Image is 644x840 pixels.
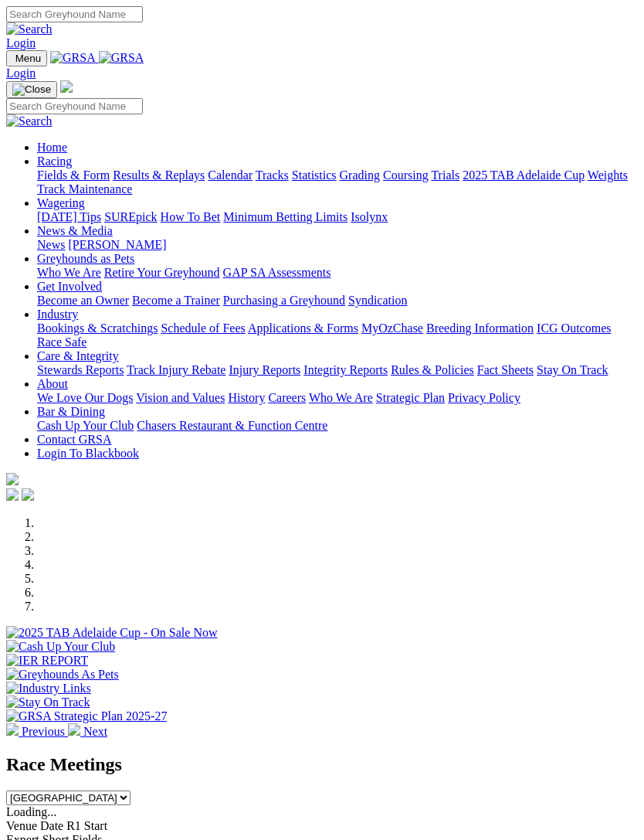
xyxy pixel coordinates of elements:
[68,723,80,736] img: chevron-right-pager-white.svg
[448,391,520,404] a: Privacy Policy
[340,168,380,182] a: Grading
[6,81,57,98] button: Toggle navigation
[6,114,53,128] img: Search
[6,709,167,723] img: GRSA Strategic Plan 2025-27
[37,168,638,196] div: Racing
[37,238,65,251] a: News
[37,419,638,433] div: Bar & Dining
[383,168,429,182] a: Coursing
[37,266,638,280] div: Greyhounds as Pets
[22,725,65,738] span: Previous
[37,391,133,404] a: We Love Our Dogs
[37,266,101,279] a: Who We Are
[113,168,205,182] a: Results & Replays
[37,363,124,376] a: Stewards Reports
[223,294,345,307] a: Purchasing a Greyhound
[537,363,608,376] a: Stay On Track
[37,155,72,168] a: Racing
[37,141,67,154] a: Home
[83,725,107,738] span: Next
[127,363,225,376] a: Track Injury Rebate
[37,168,110,182] a: Fields & Form
[37,391,638,405] div: About
[37,321,638,349] div: Industry
[37,363,638,377] div: Care & Integrity
[351,210,388,223] a: Isolynx
[37,377,68,390] a: About
[6,695,90,709] img: Stay On Track
[37,196,85,209] a: Wagering
[6,36,36,49] a: Login
[6,626,218,640] img: 2025 TAB Adelaide Cup - On Sale Now
[6,640,115,654] img: Cash Up Your Club
[6,805,56,818] span: Loading...
[6,6,143,22] input: Search
[104,210,157,223] a: SUREpick
[391,363,474,376] a: Rules & Policies
[6,682,91,695] img: Industry Links
[68,238,166,251] a: [PERSON_NAME]
[426,321,534,335] a: Breeding Information
[37,433,111,446] a: Contact GRSA
[477,363,534,376] a: Fact Sheets
[292,168,337,182] a: Statistics
[104,266,220,279] a: Retire Your Greyhound
[161,321,245,335] a: Schedule of Fees
[309,391,373,404] a: Who We Are
[37,349,119,362] a: Care & Integrity
[161,210,221,223] a: How To Bet
[6,668,119,682] img: Greyhounds As Pets
[22,488,34,501] img: twitter.svg
[37,238,638,252] div: News & Media
[6,473,19,485] img: logo-grsa-white.png
[348,294,407,307] a: Syndication
[431,168,459,182] a: Trials
[588,168,628,182] a: Weights
[50,51,96,65] img: GRSA
[256,168,289,182] a: Tracks
[15,53,41,64] span: Menu
[303,363,388,376] a: Integrity Reports
[361,321,423,335] a: MyOzChase
[37,252,134,265] a: Greyhounds as Pets
[37,182,132,196] a: Track Maintenance
[37,224,113,237] a: News & Media
[68,725,107,738] a: Next
[99,51,144,65] img: GRSA
[137,419,327,432] a: Chasers Restaurant & Function Centre
[37,294,638,308] div: Get Involved
[229,363,300,376] a: Injury Reports
[6,66,36,80] a: Login
[376,391,445,404] a: Strategic Plan
[223,266,331,279] a: GAP SA Assessments
[223,210,347,223] a: Minimum Betting Limits
[37,405,105,418] a: Bar & Dining
[6,819,37,832] span: Venue
[6,22,53,36] img: Search
[6,654,88,668] img: IER REPORT
[12,83,51,96] img: Close
[40,819,63,832] span: Date
[37,419,134,432] a: Cash Up Your Club
[66,819,107,832] span: R1 Start
[132,294,220,307] a: Become a Trainer
[6,98,143,114] input: Search
[6,50,47,66] button: Toggle navigation
[37,210,638,224] div: Wagering
[248,321,358,335] a: Applications & Forms
[37,210,101,223] a: [DATE] Tips
[268,391,306,404] a: Careers
[37,447,139,460] a: Login To Blackbook
[60,80,73,93] img: logo-grsa-white.png
[37,335,86,349] a: Race Safe
[37,280,102,293] a: Get Involved
[463,168,585,182] a: 2025 TAB Adelaide Cup
[37,321,158,335] a: Bookings & Scratchings
[228,391,265,404] a: History
[6,723,19,736] img: chevron-left-pager-white.svg
[37,308,78,321] a: Industry
[208,168,253,182] a: Calendar
[37,294,129,307] a: Become an Owner
[537,321,611,335] a: ICG Outcomes
[6,725,68,738] a: Previous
